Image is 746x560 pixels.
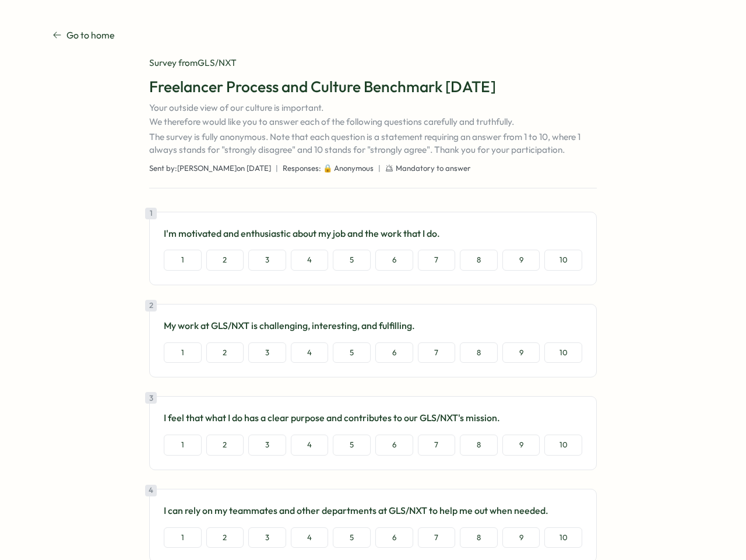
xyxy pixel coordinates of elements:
button: 4 [291,527,329,548]
h1: Freelancer Process and Culture Benchmark [DATE] [149,76,597,97]
button: 6 [375,435,413,456]
p: Go to home [66,28,115,43]
button: 3 [248,342,286,363]
div: 4 [145,485,157,496]
button: 3 [248,435,286,456]
button: 7 [418,342,456,363]
button: 6 [375,527,413,548]
button: 2 [206,527,244,548]
button: 9 [502,250,540,271]
button: 10 [544,250,582,271]
button: 1 [164,435,202,456]
button: 4 [291,250,329,271]
button: 9 [502,435,540,456]
button: 8 [460,250,498,271]
button: 4 [291,342,329,363]
button: 1 [164,250,202,271]
p: I'm motivated and enthusiastic about my job and the work that I do. [164,226,582,241]
button: 9 [502,342,540,363]
button: 1 [164,527,202,548]
span: Sent by: [PERSON_NAME] on [DATE] [149,163,271,174]
button: 3 [248,250,286,271]
div: 3 [145,392,157,404]
button: 2 [206,342,244,363]
button: 5 [333,250,371,271]
button: 1 [164,342,202,363]
button: 7 [418,250,456,271]
p: My work at GLS/NXT is challenging, interesting, and fulfilling. [164,318,582,333]
p: I feel that what I do has a clear purpose and contributes to our GLS/NXT's mission. [164,411,582,425]
p: Your outside view of our culture is important. We therefore would like you to answer each of the ... [149,101,597,156]
span: | [276,163,278,174]
button: 8 [460,342,498,363]
button: 8 [460,435,498,456]
a: Go to home [52,28,115,43]
button: 5 [333,342,371,363]
button: 2 [206,250,244,271]
button: 10 [544,527,582,548]
span: Responses: 🔒 Anonymous [283,163,374,174]
button: 10 [544,342,582,363]
button: 7 [418,435,456,456]
button: 5 [333,435,371,456]
button: 4 [291,435,329,456]
button: 10 [544,435,582,456]
button: 6 [375,342,413,363]
div: 1 [145,208,157,219]
button: 5 [333,527,371,548]
button: 2 [206,435,244,456]
button: 8 [460,527,498,548]
span: | [378,163,381,174]
button: 3 [248,527,286,548]
button: 7 [418,527,456,548]
p: I can rely on my teammates and other departments at GLS/NXT to help me out when needed. [164,503,582,518]
button: 9 [502,527,540,548]
button: 6 [375,250,413,271]
span: Mandatory to answer [396,163,471,174]
div: 2 [145,300,157,311]
div: Survey from GLS/NXT [149,57,597,69]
